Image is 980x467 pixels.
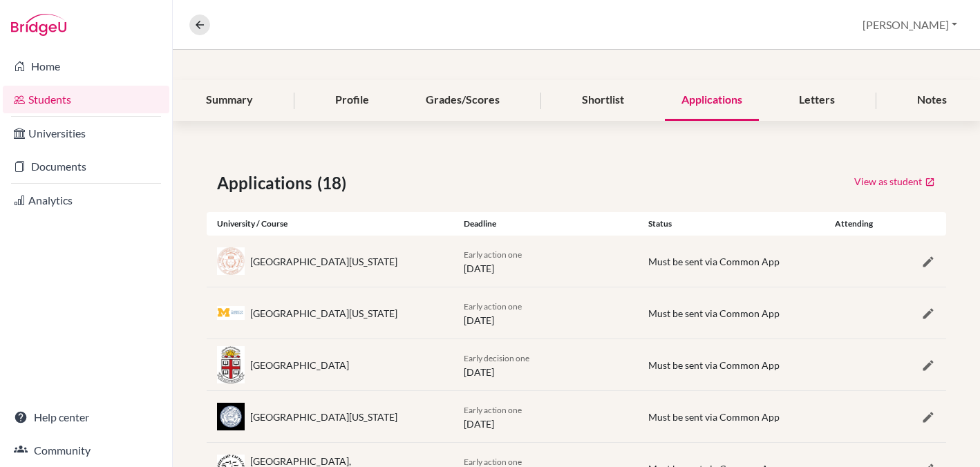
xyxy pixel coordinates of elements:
div: [GEOGRAPHIC_DATA][US_STATE] [250,306,397,321]
div: Summary [189,80,270,121]
div: Applications [665,80,759,121]
img: us_ill_l_fdlyzs.jpeg [217,403,245,430]
a: Community [3,437,169,464]
div: Shortlist [565,80,641,121]
a: Home [3,53,169,80]
a: Documents [3,153,169,180]
div: [DATE] [453,402,639,431]
button: [PERSON_NAME] [856,12,963,38]
span: (18) [317,171,352,196]
img: Bridge-U [11,14,66,36]
span: Must be sent via Common App [648,256,780,267]
img: us_ute_22qk9dqw.jpeg [217,247,245,275]
div: Letters [782,80,851,121]
span: Early decision one [464,353,529,363]
div: Notes [901,80,963,121]
span: Applications [217,171,317,196]
div: Grades/Scores [409,80,516,121]
div: [DATE] [453,247,639,276]
div: Status [638,218,823,230]
div: [DATE] [453,350,639,379]
img: us_umi_m_7di3pp.jpeg [217,306,245,321]
span: Early action one [464,249,522,260]
div: [DATE] [453,298,639,327]
a: Students [3,86,169,113]
span: Early action one [464,301,522,312]
div: [GEOGRAPHIC_DATA] [250,358,349,372]
div: Profile [319,80,386,121]
span: Early action one [464,457,522,467]
span: Must be sent via Common App [648,359,780,371]
a: Help center [3,403,169,431]
span: Must be sent via Common App [648,307,780,319]
a: Analytics [3,187,169,214]
span: Early action one [464,405,522,415]
div: [GEOGRAPHIC_DATA][US_STATE] [250,254,397,269]
img: us_brow_05u3rpeo.jpeg [217,346,245,384]
div: [GEOGRAPHIC_DATA][US_STATE] [250,410,397,424]
div: Deadline [453,218,639,230]
a: Universities [3,120,169,147]
div: University / Course [207,218,453,230]
span: Must be sent via Common App [648,411,780,423]
div: Attending [823,218,885,230]
a: View as student [854,171,936,192]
